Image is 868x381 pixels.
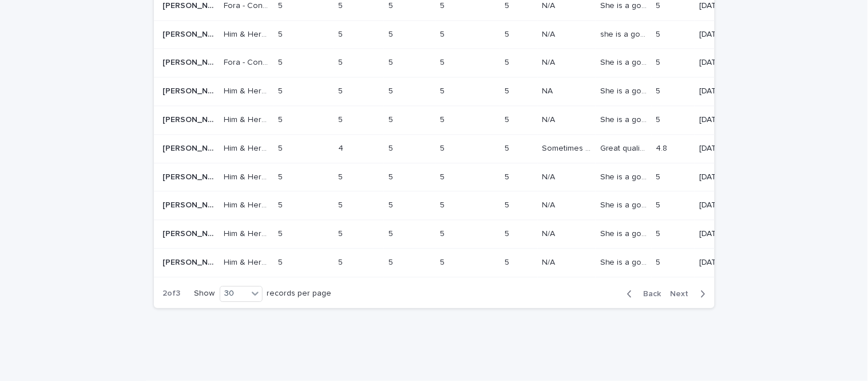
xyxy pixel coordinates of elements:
[656,113,663,125] p: 5
[699,258,734,268] p: [DATE]
[600,113,649,125] p: She is a good worker
[339,56,346,68] p: 5
[440,113,447,125] p: 5
[224,84,271,96] p: Him & Hers - Content Upload + Optimization
[339,113,346,125] p: 5
[154,134,753,163] tr: [PERSON_NAME][PERSON_NAME] Him & Hers - CTA RemovalHim & Hers - CTA Removal 55 44 55 55 55 Someti...
[339,170,346,182] p: 5
[440,56,447,68] p: 5
[600,170,649,182] p: She is a good worker
[224,198,271,210] p: Him & Hers - CTA Removal
[505,28,512,40] p: 5
[163,84,217,96] p: Urooj Saeed
[699,172,734,182] p: [DATE]
[505,113,512,125] p: 5
[505,256,512,268] p: 5
[656,256,663,268] p: 5
[542,142,593,154] p: Sometimes little hickups are seen, otherwise great person to work with
[440,28,447,40] p: 5
[389,56,395,68] p: 5
[389,113,395,125] p: 5
[339,142,346,154] p: 4
[278,198,285,210] p: 5
[224,256,271,268] p: Him & Hers - Content Upload + Optimization
[154,220,753,249] tr: [PERSON_NAME][PERSON_NAME] Him & Hers - Content Upload + OptimizationHim & Hers - Content Upload ...
[440,227,447,239] p: 5
[699,87,734,96] p: [DATE]
[224,227,271,239] p: Him & Hers - Content Upload + Optimization
[699,201,734,210] p: [DATE]
[154,49,753,77] tr: [PERSON_NAME][PERSON_NAME] Fora - Content UploadFora - Content Upload 55 55 55 55 55 N/AN/A She i...
[163,113,217,125] p: Urooj Saeed
[505,227,512,239] p: 5
[656,84,663,96] p: 5
[278,113,285,125] p: 5
[163,227,217,239] p: Urooj Saeed
[542,227,558,239] p: N/A
[618,289,666,299] button: Back
[505,142,512,154] p: 5
[154,249,753,277] tr: [PERSON_NAME][PERSON_NAME] Him & Hers - Content Upload + OptimizationHim & Hers - Content Upload ...
[224,170,271,182] p: Him & Hers - Content Upload + Optimization
[224,142,271,154] p: Him & Hers - CTA Removal
[389,28,395,40] p: 5
[505,198,512,210] p: 5
[154,20,753,49] tr: [PERSON_NAME][PERSON_NAME] Him & Hers - Content Upload + OptimizationHim & Hers - Content Upload ...
[600,142,649,154] p: Great quality, follows deadline, responsive and responsible
[440,142,447,154] p: 5
[542,256,558,268] p: N/A
[600,227,649,239] p: She is a good worker
[505,170,512,182] p: 5
[163,198,217,210] p: Urooj Saeed
[278,84,285,96] p: 5
[656,170,663,182] p: 5
[267,289,332,298] p: records per page
[656,28,663,40] p: 5
[440,256,447,268] p: 5
[699,144,734,154] p: [DATE]
[671,290,696,298] span: Next
[389,142,395,154] p: 5
[339,198,346,210] p: 5
[656,56,663,68] p: 5
[656,227,663,239] p: 5
[600,84,649,96] p: She is a good worker
[339,256,346,268] p: 5
[154,163,753,191] tr: [PERSON_NAME][PERSON_NAME] Him & Hers - Content Upload + OptimizationHim & Hers - Content Upload ...
[224,28,271,40] p: Him & Hers - Content Upload + Optimization
[656,142,670,154] p: 4.8
[666,289,715,299] button: Next
[195,289,215,298] p: Show
[154,77,753,106] tr: [PERSON_NAME][PERSON_NAME] Him & Hers - Content Upload + OptimizationHim & Hers - Content Upload ...
[440,84,447,96] p: 5
[600,28,649,40] p: she is a good worker
[699,58,734,68] p: [DATE]
[278,28,285,40] p: 5
[637,290,661,298] span: Back
[389,84,395,96] p: 5
[339,227,346,239] p: 5
[699,30,734,40] p: [DATE]
[163,56,217,68] p: Urooj Saeed
[154,191,753,220] tr: [PERSON_NAME][PERSON_NAME] Him & Hers - CTA RemovalHim & Hers - CTA Removal 55 55 55 55 55 N/AN/A...
[278,170,285,182] p: 5
[600,198,649,210] p: She is a good good worker
[389,198,395,210] p: 5
[154,280,190,308] p: 2 of 3
[699,229,734,239] p: [DATE]
[542,56,558,68] p: N/A
[505,84,512,96] p: 5
[278,256,285,268] p: 5
[278,56,285,68] p: 5
[542,170,558,182] p: N/A
[542,113,558,125] p: N/A
[163,256,217,268] p: Urooj Saeed
[224,56,271,68] p: Fora - Content Upload
[389,256,395,268] p: 5
[339,28,346,40] p: 5
[163,170,217,182] p: Urooj Saeed
[163,142,217,154] p: Urooj Saeed
[600,256,649,268] p: She is a good worker
[440,170,447,182] p: 5
[220,288,248,300] div: 30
